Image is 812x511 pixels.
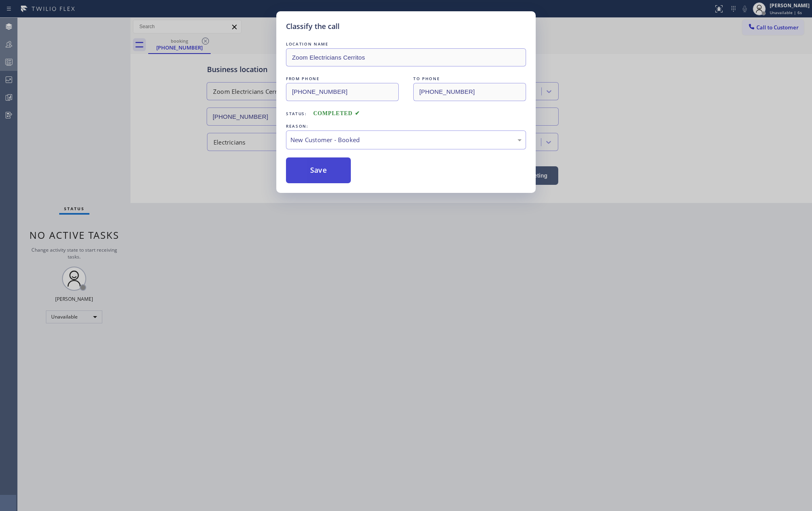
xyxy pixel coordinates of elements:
[286,40,526,48] div: LOCATION NAME
[286,122,526,130] div: REASON:
[286,157,351,183] button: Save
[286,74,399,83] div: FROM PHONE
[413,83,526,101] input: To phone
[413,74,526,83] div: TO PHONE
[290,135,522,145] div: New Customer - Booked
[286,111,307,116] span: Status:
[286,83,399,101] input: From phone
[286,21,340,32] h5: Classify the call
[313,110,360,116] span: COMPLETED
